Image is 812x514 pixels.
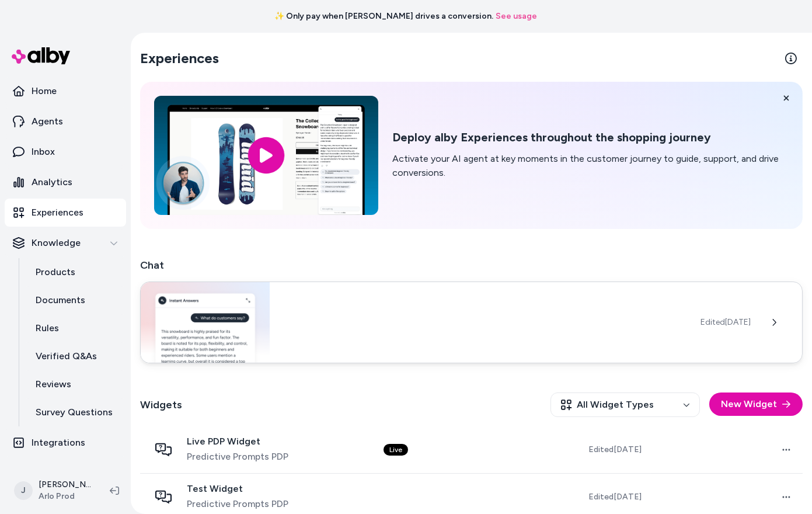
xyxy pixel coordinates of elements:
span: Arlo Prod [39,491,91,502]
p: Rules [36,321,59,335]
span: Edited [DATE] [588,444,642,456]
button: All Widget Types [550,393,700,417]
p: Activate your AI agent at key moments in the customer journey to guide, support, and drive conver... [392,152,789,180]
a: Integrations [5,429,126,457]
h2: Widgets [140,397,182,413]
a: Rules [24,314,126,342]
p: Products [36,265,75,279]
a: Documents [24,286,126,314]
button: Knowledge [5,229,126,257]
span: Edited [DATE] [701,317,751,328]
span: Predictive Prompts PDP [187,497,288,511]
span: Live PDP Widget [187,436,288,447]
p: Knowledge [32,236,81,250]
p: Survey Questions [36,405,113,419]
img: Chat widget [141,282,270,363]
p: Inbox [32,145,55,159]
p: Documents [36,293,85,307]
button: J[PERSON_NAME]Arlo Prod [7,472,100,509]
span: Edited [DATE] [588,491,642,503]
span: Predictive Prompts PDP [187,450,288,464]
a: Experiences [5,199,126,227]
a: Verified Q&As [24,342,126,370]
button: New Widget [709,393,803,416]
p: [PERSON_NAME] [39,479,91,491]
a: Chat widgetEdited[DATE] [140,283,803,364]
h2: Experiences [140,49,219,68]
div: Live [384,444,408,456]
span: Test Widget [187,483,288,495]
span: ✨ Only pay when [PERSON_NAME] drives a conversion. [275,11,494,22]
a: Analytics [5,168,126,196]
a: Inbox [5,138,126,166]
p: Experiences [32,206,83,220]
p: Integrations [32,436,85,450]
p: Home [32,84,57,98]
a: See usage [496,11,538,22]
a: Reviews [24,370,126,398]
a: Survey Questions [24,398,126,426]
span: J [14,481,33,500]
img: alby Logo [12,47,70,64]
p: Reviews [36,377,71,391]
a: Products [24,258,126,286]
a: Agents [5,107,126,136]
h2: Chat [140,257,803,273]
p: Agents [32,114,63,128]
p: Verified Q&As [36,349,97,363]
a: Home [5,77,126,105]
h2: Deploy alby Experiences throughout the shopping journey [392,130,789,145]
p: Analytics [32,175,72,189]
